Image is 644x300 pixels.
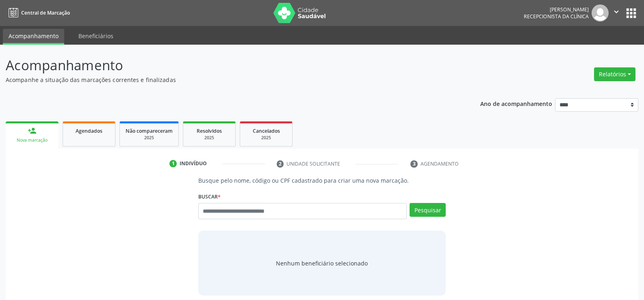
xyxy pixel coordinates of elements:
[609,4,624,22] button: 
[594,67,635,81] button: Relatórios
[73,29,119,43] a: Beneficiários
[6,6,70,19] a: Central de Marcação
[253,127,280,134] span: Cancelados
[76,127,102,134] span: Agendados
[246,135,286,141] div: 2025
[480,98,552,108] p: Ano de acompanhamento
[6,76,449,84] p: Acompanhe a situação das marcações correntes e finalizadas
[180,160,207,167] div: Indivíduo
[524,6,589,13] div: [PERSON_NAME]
[11,137,53,143] div: Nova marcação
[197,127,222,134] span: Resolvidos
[21,9,70,16] span: Central de Marcação
[612,7,621,16] i: 
[592,4,609,22] img: img
[410,203,446,217] button: Pesquisar
[276,259,368,268] span: Nenhum beneficiário selecionado
[6,55,449,76] p: Acompanhamento
[624,6,638,20] button: apps
[189,135,230,141] div: 2025
[126,127,173,134] span: Não compareceram
[169,160,177,167] div: 1
[524,13,589,20] span: Recepcionista da clínica
[3,29,64,45] a: Acompanhamento
[126,135,173,141] div: 2025
[198,176,446,185] p: Busque pelo nome, código ou CPF cadastrado para criar uma nova marcação.
[198,190,221,203] label: Buscar
[28,126,37,135] div: person_add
